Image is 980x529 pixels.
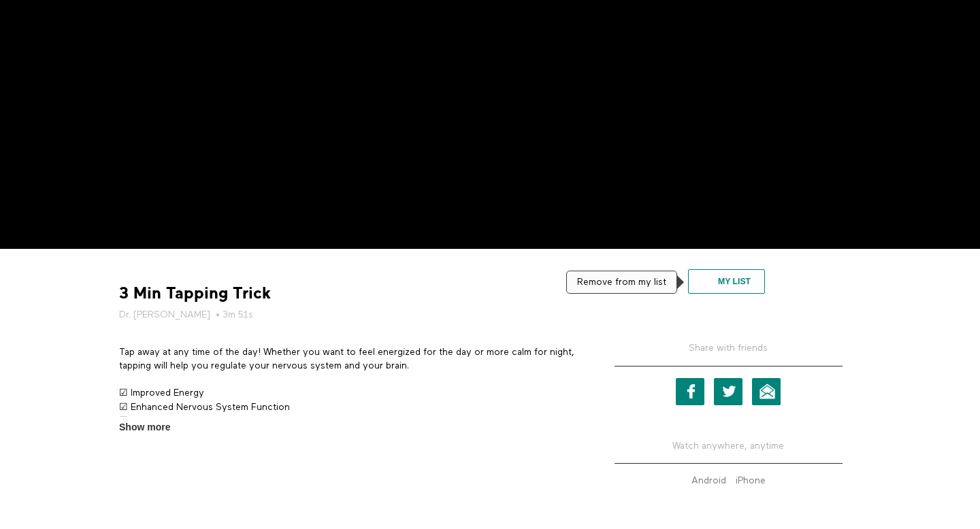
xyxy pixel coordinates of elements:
p: Tap away at any time of the day! Whether you want to feel energized for the day or more calm for ... [119,345,575,373]
a: Facebook [676,378,704,405]
strong: iPhone [736,476,766,485]
h5: Watch anywhere, anytime [615,429,843,464]
span: Show more [119,420,170,434]
h5: • 3m 51s [119,308,575,322]
strong: Android [691,476,726,485]
strong: Remove from my list [577,277,666,287]
a: Email [752,378,781,405]
a: Dr. [PERSON_NAME] [119,308,210,322]
strong: 3 Min Tapping Trick [119,283,271,304]
a: Twitter [714,378,742,405]
p: ☑ Improved Energy ☑ Enhanced Nervous System Function ☑ Increased Calm [119,386,575,428]
h5: Share with friends [615,341,843,366]
button: My list [688,269,765,294]
a: Android [688,476,730,485]
a: iPhone [732,476,769,485]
